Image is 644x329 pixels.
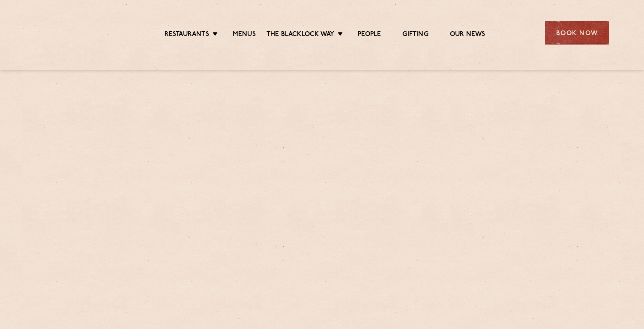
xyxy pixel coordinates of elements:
[165,30,209,40] a: Restaurants
[233,30,256,40] a: Menus
[545,21,609,45] div: Book Now
[402,30,428,40] a: Gifting
[450,30,485,40] a: Our News
[358,30,381,40] a: People
[35,8,109,57] img: svg%3E
[267,30,334,40] a: The Blacklock Way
